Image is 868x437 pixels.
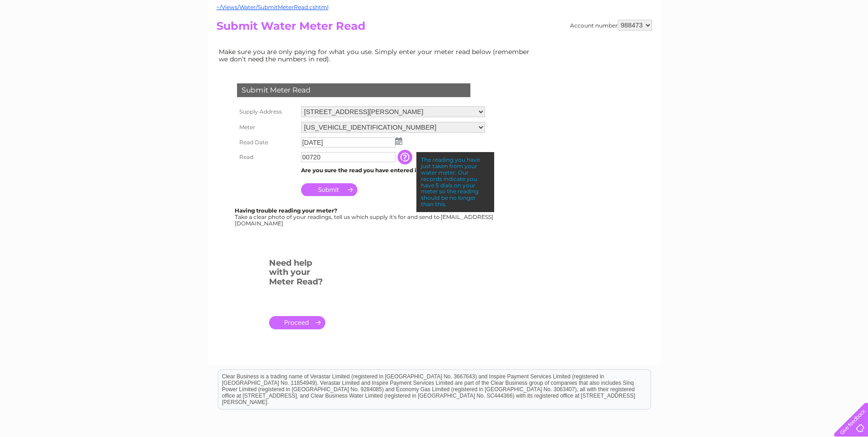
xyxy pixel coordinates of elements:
[235,135,299,150] th: Read Date
[216,4,329,11] a: ~/Views/Water/SubmitMeterRead.cshtml
[216,20,652,37] h2: Submit Water Meter Read
[707,39,724,46] a: Water
[237,83,470,97] div: Submit Meter Read
[269,316,325,329] a: .
[216,46,537,65] td: Make sure you are only paying for what you use. Simply enter your meter read below (remember we d...
[416,152,494,212] div: The reading you have just taken from your water meter. Our records indicate you have 5 dials on y...
[235,104,299,120] th: Supply Address
[807,39,830,46] a: Contact
[299,164,487,176] td: Are you sure the read you have entered is correct?
[395,137,402,145] img: ...
[695,5,759,16] a: 0333 014 3131
[218,5,651,44] div: Clear Business is a trading name of Verastar Limited (registered in [GEOGRAPHIC_DATA] No. 3667643...
[269,257,325,291] h3: Need help with your Meter Read?
[838,39,859,46] a: Log out
[235,208,495,226] div: Take a clear photo of your readings, tell us which supply it's for and send to [EMAIL_ADDRESS][DO...
[755,39,783,46] a: Telecoms
[398,150,414,164] input: Information
[235,207,337,214] b: Having trouble reading your meter?
[30,24,77,52] img: logo.png
[570,20,652,31] div: Account number
[235,120,299,135] th: Meter
[730,39,750,46] a: Energy
[301,183,357,196] input: Submit
[235,150,299,164] th: Read
[788,39,802,46] a: Blog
